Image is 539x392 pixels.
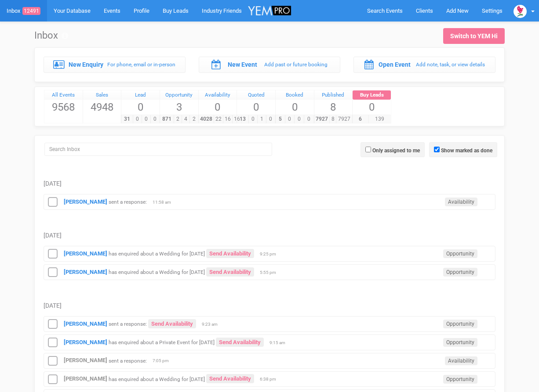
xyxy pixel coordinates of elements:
[214,115,223,123] span: 22
[304,115,314,123] span: 0
[206,374,254,383] a: Send Availability
[260,270,282,276] span: 5:55 pm
[153,358,175,364] span: 7:05 pm
[416,61,485,68] small: Add note, task, or view details
[443,268,477,277] span: Opportunity
[109,269,205,275] small: has enquired about a Wedding for [DATE]
[450,32,498,40] div: Switch to YEM Hi
[276,100,314,115] span: 0
[174,115,182,123] span: 2
[285,115,295,123] span: 0
[352,115,368,123] span: 6
[257,115,266,123] span: 1
[223,115,233,123] span: 16
[237,90,275,100] a: Quoted
[44,180,495,187] h5: [DATE]
[109,251,205,257] small: has enquired about a Wedding for [DATE]
[275,115,285,123] span: 5
[367,7,403,14] span: Search Events
[202,321,224,327] span: 9:23 am
[228,60,257,69] label: New Event
[199,90,237,100] a: Availability
[121,115,133,123] span: 31
[189,115,198,123] span: 2
[109,357,147,363] small: sent a response:
[416,7,433,14] span: Clients
[64,250,107,257] strong: [PERSON_NAME]
[443,28,505,44] a: Switch to YEM Hi
[336,115,352,123] span: 7927
[148,319,196,328] a: Send Availability
[34,30,68,41] h1: Inbox
[64,339,107,345] a: [PERSON_NAME]
[329,115,336,123] span: 8
[445,356,477,365] span: Availability
[353,90,391,100] a: Buy Leads
[109,376,205,382] small: has enquired about a Wedding for [DATE]
[160,90,198,100] a: Opportunity
[314,90,353,100] a: Published
[142,115,151,123] span: 0
[198,115,214,123] span: 4028
[64,320,107,327] a: [PERSON_NAME]
[64,198,107,205] a: [PERSON_NAME]
[22,7,40,15] span: 12491
[269,340,291,346] span: 9:15 am
[69,60,103,69] label: New Enquiry
[443,338,477,347] span: Opportunity
[83,100,121,115] span: 4948
[514,5,527,18] img: open-uri20190322-4-14wp8y4
[441,147,492,155] label: Show marked as done
[446,7,469,14] span: Add New
[372,147,420,155] label: Only assigned to me
[109,321,147,327] small: sent a response:
[368,115,391,123] span: 139
[64,375,107,382] a: [PERSON_NAME]
[266,115,275,123] span: 0
[248,115,258,123] span: 0
[44,302,495,309] h5: [DATE]
[445,198,477,206] span: Availability
[353,100,391,115] span: 0
[121,100,160,115] span: 0
[109,199,147,205] small: sent a response:
[260,251,282,257] span: 9:25 pm
[443,375,477,384] span: Opportunity
[44,232,495,239] h5: [DATE]
[133,115,142,123] span: 0
[314,100,353,115] span: 8
[276,90,314,100] a: Booked
[182,115,190,123] span: 4
[153,199,175,205] span: 11:58 am
[199,57,341,72] a: New Event Add past or future booking
[44,90,83,100] a: All Events
[443,249,477,258] span: Opportunity
[314,115,330,123] span: 7927
[232,115,242,123] span: 16
[160,115,174,123] span: 871
[83,90,121,100] a: Sales
[206,249,254,258] a: Send Availability
[237,115,249,123] span: 13
[199,100,237,115] span: 0
[160,100,198,115] span: 3
[44,57,186,72] a: New Enquiry For phone, email or in-person
[64,357,107,363] a: [PERSON_NAME]
[294,115,304,123] span: 0
[264,61,328,68] small: Add past or future booking
[150,115,160,123] span: 0
[64,269,107,275] a: [PERSON_NAME]
[121,90,160,100] div: Lead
